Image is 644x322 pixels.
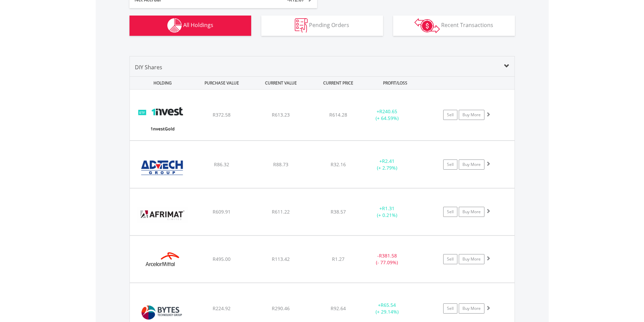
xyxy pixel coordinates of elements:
[272,112,290,118] span: R613.23
[273,161,288,168] span: R88.73
[261,16,383,36] button: Pending Orders
[459,207,484,217] a: Buy More
[213,305,231,312] span: R224.92
[414,18,440,33] img: transactions-zar-wht.png
[133,149,191,186] img: EQU.ZA.ADH.png
[362,302,413,315] div: + (+ 29.14%)
[133,244,191,281] img: EQU.ZA.ACL.png
[362,205,413,219] div: + (+ 0.21%)
[443,110,457,120] a: Sell
[362,108,413,122] div: + (+ 64.59%)
[135,64,162,71] span: DIY Shares
[441,21,493,29] span: Recent Transactions
[133,197,191,233] img: EQU.ZA.AFT.png
[393,16,515,36] button: Recent Transactions
[331,161,346,168] span: R32.16
[362,252,413,266] div: - (- 77.09%)
[443,207,457,217] a: Sell
[130,77,192,89] div: HOLDING
[382,158,395,164] span: R2.41
[459,303,484,314] a: Buy More
[443,303,457,314] a: Sell
[311,77,365,89] div: CURRENT PRICE
[309,21,349,29] span: Pending Orders
[459,159,484,170] a: Buy More
[295,18,308,33] img: pending_instructions-wht.png
[331,305,346,312] span: R92.64
[443,254,457,264] a: Sell
[379,252,397,259] span: R381.58
[381,302,396,308] span: R65.54
[133,98,191,139] img: EQU.ZA.ETFGLD.png
[167,18,182,33] img: holdings-wht.png
[379,108,397,115] span: R240.65
[459,254,484,264] a: Buy More
[272,305,290,312] span: R290.46
[459,110,484,120] a: Buy More
[213,256,231,262] span: R495.00
[332,256,344,262] span: R1.27
[366,77,424,89] div: PROFIT/LOSS
[129,16,251,36] button: All Holdings
[362,158,413,171] div: + (+ 2.79%)
[272,208,290,215] span: R611.22
[213,208,231,215] span: R609.91
[183,21,213,29] span: All Holdings
[329,112,347,118] span: R614.28
[382,205,395,212] span: R1.31
[213,112,231,118] span: R372.58
[443,159,457,170] a: Sell
[252,77,310,89] div: CURRENT VALUE
[272,256,290,262] span: R113.42
[193,77,251,89] div: PURCHASE VALUE
[214,161,229,168] span: R86.32
[331,208,346,215] span: R38.57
